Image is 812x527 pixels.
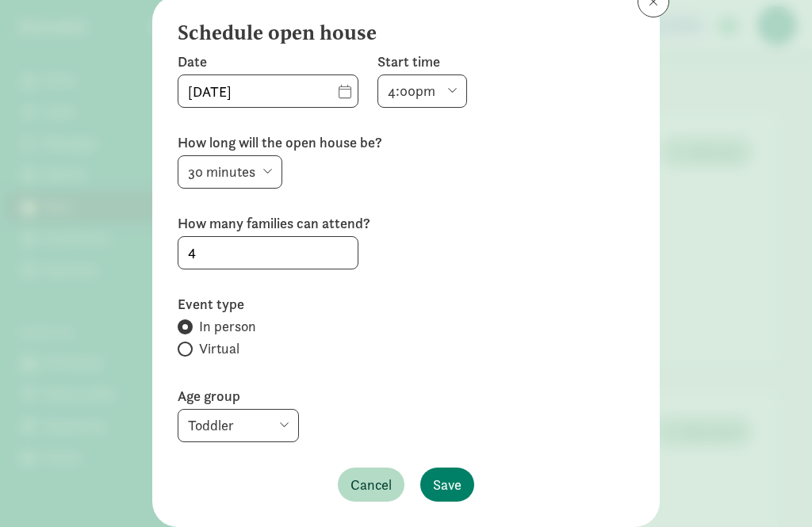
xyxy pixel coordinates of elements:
[178,133,634,152] label: How long will the open house be?
[433,474,462,495] span: Save
[338,468,404,502] button: Cancel
[178,52,358,71] label: Date
[178,295,634,314] label: Event type
[178,214,634,233] label: How many families can attend?
[178,387,634,406] label: Age group
[199,317,256,336] span: In person
[420,468,474,502] button: Save
[199,339,239,358] span: Virtual
[377,52,467,71] label: Start time
[178,21,594,46] h4: Schedule open house
[350,474,392,495] span: Cancel
[733,451,812,527] iframe: Chat Widget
